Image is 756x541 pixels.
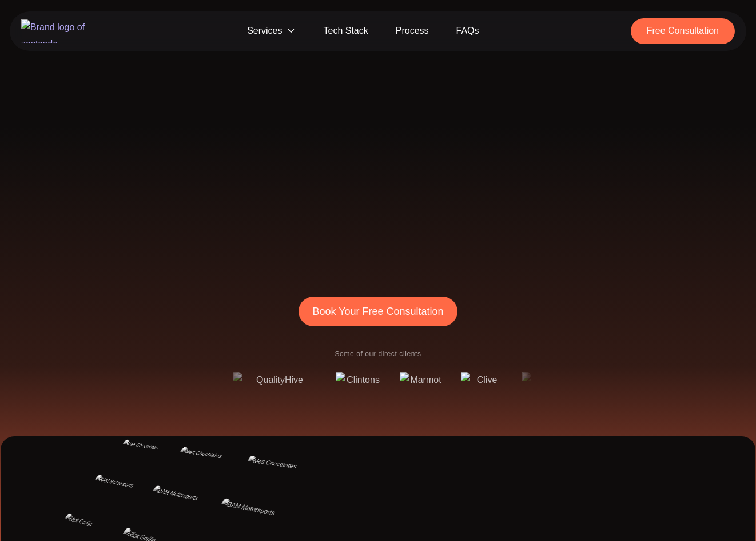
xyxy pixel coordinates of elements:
[73,475,152,521] img: BAM Motorsports
[309,18,381,44] a: Tech Stack
[102,440,179,480] img: Melt Chocolates
[443,18,493,44] a: FAQs
[21,19,96,43] img: Brand logo of zestcode automation
[237,443,332,490] img: Clive Christian
[156,453,241,499] img: Squash Skills
[299,297,457,326] a: Book Your Free Consultation
[522,372,564,390] img: Pulse
[312,303,443,319] span: Book Your Free Consultation
[336,372,381,390] img: Clintons Cards
[461,372,504,390] img: Clive Christian
[210,484,308,540] img: Quality Hive UI
[233,372,317,390] img: QualityHive
[224,349,532,358] p: Some of our direct clients
[182,418,265,457] img: Sazy
[631,18,735,44] a: Free Consultation
[382,18,443,44] a: Process
[233,18,309,44] span: Services
[400,372,443,390] img: Marmot Tours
